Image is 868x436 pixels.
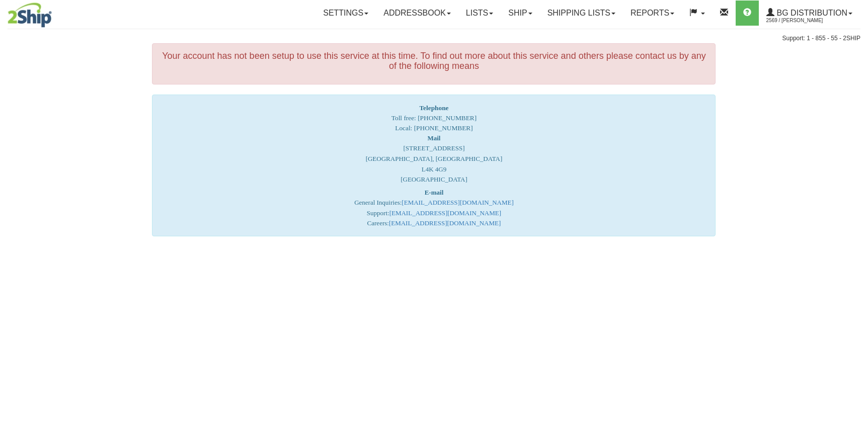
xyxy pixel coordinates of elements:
span: Toll free: [PHONE_NUMBER] Local: [PHONE_NUMBER] [391,104,477,132]
a: BG Distribution 2569 / [PERSON_NAME] [759,1,860,26]
font: General Inquiries: Support: Careers: [354,189,514,227]
a: [EMAIL_ADDRESS][DOMAIN_NAME] [402,199,513,206]
a: Reports [623,1,682,26]
a: Ship [501,1,539,26]
a: [EMAIL_ADDRESS][DOMAIN_NAME] [389,219,501,227]
a: Settings [315,1,376,26]
a: Shipping lists [540,1,623,26]
a: Lists [458,1,501,26]
strong: Mail [427,134,440,142]
span: BG Distribution [774,9,847,17]
a: [EMAIL_ADDRESS][DOMAIN_NAME] [389,209,501,217]
div: Support: 1 - 855 - 55 - 2SHIP [8,34,860,43]
a: Addressbook [376,1,458,26]
h4: Your account has not been setup to use this service at this time. To find out more about this ser... [160,51,707,71]
strong: Telephone [419,104,448,112]
img: logo2569.jpg [8,3,52,28]
font: [STREET_ADDRESS] [GEOGRAPHIC_DATA], [GEOGRAPHIC_DATA] L4K 4G9 [GEOGRAPHIC_DATA] [366,134,503,183]
span: 2569 / [PERSON_NAME] [766,16,842,26]
strong: E-mail [425,189,444,196]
